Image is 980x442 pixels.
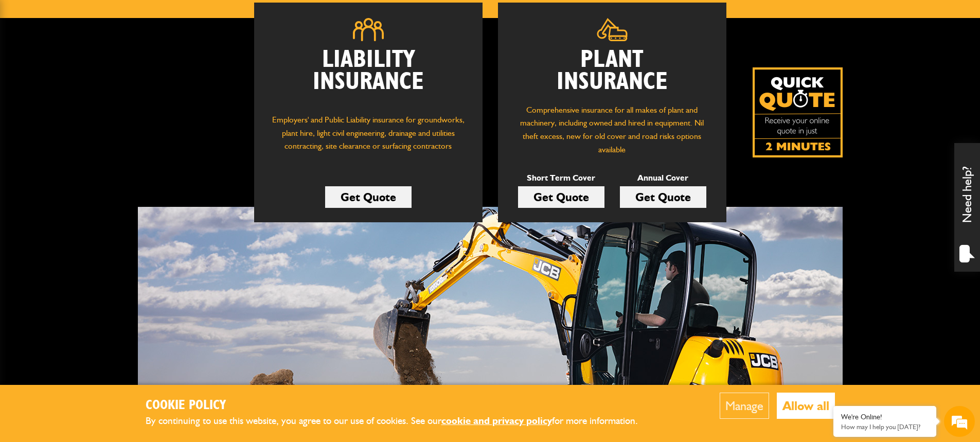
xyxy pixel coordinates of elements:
[720,393,769,419] button: Manage
[270,113,467,163] p: Employers' and Public Liability insurance for groundworks, plant hire, light civil engineering, d...
[753,67,843,157] img: Quick Quote
[753,67,843,157] a: Get your insurance quote isn just 2-minutes
[146,413,655,429] p: By continuing to use this website, you agree to our use of cookies. See our for more information.
[513,49,711,93] h2: Plant Insurance
[146,398,655,414] h2: Cookie Policy
[441,415,552,427] a: cookie and privacy policy
[270,49,467,103] h2: Liability Insurance
[841,423,929,431] p: How may I help you today?
[777,393,835,419] button: Allow all
[518,186,604,208] a: Get Quote
[620,186,706,208] a: Get Quote
[325,186,412,208] a: Get Quote
[620,171,706,185] p: Annual Cover
[841,413,929,421] div: We're Online!
[518,171,604,185] p: Short Term Cover
[954,143,980,272] div: Need help?
[513,103,711,156] p: Comprehensive insurance for all makes of plant and machinery, including owned and hired in equipm...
